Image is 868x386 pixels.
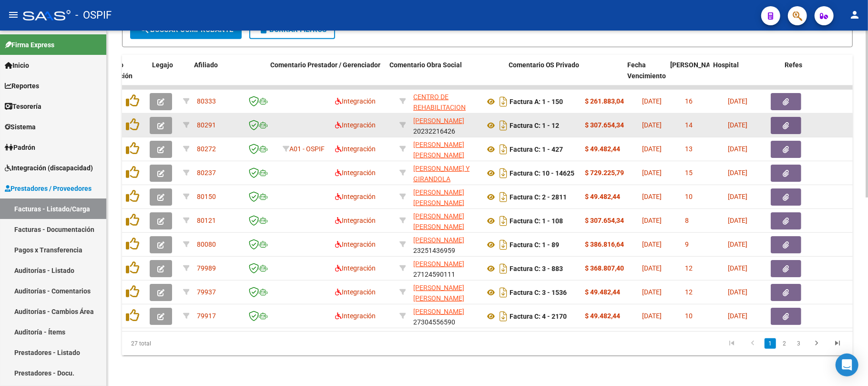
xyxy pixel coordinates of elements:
[194,61,218,69] span: Afiliado
[5,60,29,71] span: Inicio
[642,97,662,105] span: [DATE]
[75,5,112,26] span: - OSPIF
[728,97,747,105] span: [DATE]
[413,259,477,279] div: 27124590111
[413,92,477,112] div: 30717414388
[685,121,693,129] span: 14
[335,193,376,200] span: Integración
[197,97,216,105] span: 80333
[510,98,563,105] strong: Factura A: 1 - 150
[5,40,54,50] span: Firma Express
[335,145,376,153] span: Integración
[96,55,148,97] datatable-header-cell: Período Prestación
[505,55,624,97] datatable-header-cell: Comentario OS Privado
[5,122,36,132] span: Sistema
[413,236,464,244] span: [PERSON_NAME]
[497,285,510,300] i: Descargar documento
[413,212,464,231] span: [PERSON_NAME] [PERSON_NAME]
[836,354,858,376] div: Open Intercom Messenger
[510,193,567,201] strong: Factura C: 2 - 2811
[413,235,477,255] div: 23251436959
[509,61,580,69] span: Comentario OS Privado
[197,264,216,272] span: 79989
[728,312,747,320] span: [DATE]
[335,169,376,177] span: Integración
[642,264,662,272] span: [DATE]
[197,169,216,177] span: 80237
[624,55,667,97] datatable-header-cell: Fecha Vencimiento
[335,288,376,296] span: Integración
[642,145,662,153] span: [DATE]
[728,264,747,272] span: [DATE]
[389,61,462,69] span: Comentario Obra Social
[139,25,233,34] span: Buscar Comprobante
[728,145,747,153] span: [DATE]
[779,338,790,349] a: 2
[685,312,693,320] span: 10
[8,9,19,21] mat-icon: menu
[497,166,510,181] i: Descargar documento
[585,97,624,105] strong: $ 261.883,04
[510,241,559,249] strong: Factura C: 1 - 89
[497,237,510,252] i: Descargar documento
[413,306,477,326] div: 27304556590
[413,188,464,207] span: [PERSON_NAME] [PERSON_NAME]
[335,264,376,272] span: Integración
[5,101,41,112] span: Tesorería
[510,122,559,129] strong: Factura C: 1 - 12
[728,169,747,177] span: [DATE]
[413,187,477,207] div: 27314681016
[413,163,477,183] div: 33610006499
[585,217,624,224] strong: $ 307.654,34
[585,288,620,296] strong: $ 49.482,44
[335,97,376,105] span: Integración
[642,121,662,129] span: [DATE]
[642,169,662,177] span: [DATE]
[667,55,710,97] datatable-header-cell: Fecha Confimado
[270,61,380,69] span: Comentario Prestador / Gerenciador
[642,193,662,200] span: [DATE]
[728,217,747,224] span: [DATE]
[122,332,266,355] div: 27 total
[723,338,741,349] a: go to first page
[497,261,510,276] i: Descargar documento
[728,240,747,248] span: [DATE]
[710,55,781,97] datatable-header-cell: Hospital
[585,240,624,248] strong: $ 386.816,64
[413,117,464,125] span: [PERSON_NAME]
[685,240,689,248] span: 9
[828,338,847,349] a: go to last page
[642,217,662,224] span: [DATE]
[792,335,806,352] li: page 3
[289,145,325,153] span: A01 - OSPIF
[497,213,510,229] i: Descargar documento
[642,240,662,248] span: [DATE]
[671,61,722,69] span: [PERSON_NAME]
[413,115,477,136] div: 20232216426
[497,142,510,157] i: Descargar documento
[763,335,777,352] li: page 1
[585,312,620,320] strong: $ 49.482,44
[413,165,470,205] span: [PERSON_NAME] Y GIRANDOLA [PERSON_NAME] S.H.
[714,61,739,69] span: Hospital
[685,217,689,224] span: 8
[497,94,510,109] i: Descargar documento
[793,338,805,349] a: 3
[585,193,620,200] strong: $ 49.482,44
[413,308,464,315] span: [PERSON_NAME]
[266,55,386,97] datatable-header-cell: Comentario Prestador / Gerenciador
[258,25,327,34] span: Borrar Filtros
[152,61,173,69] span: Legajo
[685,97,693,105] span: 16
[197,145,216,153] span: 80272
[197,240,216,248] span: 80080
[5,183,92,194] span: Prestadores / Proveedores
[585,121,624,129] strong: $ 307.654,34
[413,211,477,231] div: 27179552758
[785,61,803,69] span: Refes
[413,141,464,159] span: [PERSON_NAME] [PERSON_NAME]
[685,288,693,296] span: 12
[642,288,662,296] span: [DATE]
[413,139,477,159] div: 27948452184
[5,142,35,153] span: Padrón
